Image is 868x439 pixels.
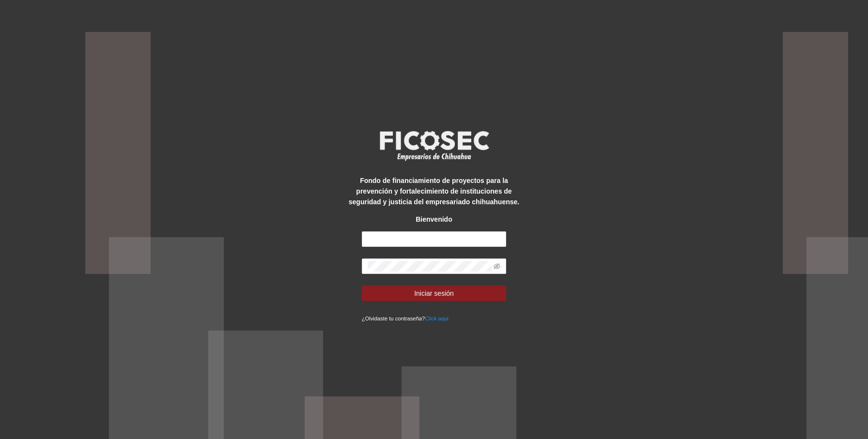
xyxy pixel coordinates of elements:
strong: Bienvenido [416,215,452,223]
small: ¿Olvidaste tu contraseña? [362,316,449,321]
strong: Fondo de financiamiento de proyectos para la prevención y fortalecimiento de instituciones de seg... [349,177,519,206]
img: logo [373,128,495,164]
button: Iniciar sesión [362,286,507,301]
span: Iniciar sesión [414,288,454,299]
a: Click aqui [425,316,449,321]
span: eye-invisible [494,263,500,270]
